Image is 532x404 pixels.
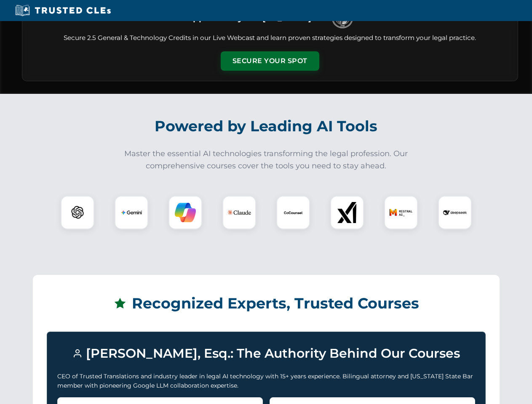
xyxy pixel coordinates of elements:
[57,342,475,365] h3: [PERSON_NAME], Esq.: The Authority Behind Our Courses
[13,4,113,17] img: Trusted CLEs
[443,201,467,224] img: DeepSeek Logo
[337,202,358,223] img: xAI Logo
[283,202,304,223] img: CoCounsel Logo
[222,196,256,229] div: Claude
[276,196,310,229] div: CoCounsel
[115,196,148,229] div: Gemini
[384,196,418,229] div: Mistral AI
[438,196,472,229] div: DeepSeek
[32,33,508,43] p: Secure 2.5 General & Technology Credits in our Live Webcast and learn proven strategies designed ...
[389,201,413,224] img: Mistral AI Logo
[175,202,196,223] img: Copilot Logo
[227,201,251,224] img: Claude Logo
[168,196,202,229] div: Copilot
[221,51,319,71] button: Secure Your Spot
[47,289,486,318] h2: Recognized Experts, Trusted Courses
[65,200,90,225] img: ChatGPT Logo
[121,202,142,223] img: Gemini Logo
[330,196,364,229] div: xAI
[33,112,500,141] h2: Powered by Leading AI Tools
[57,372,475,391] p: CEO of Trusted Translations and industry leader in legal AI technology with 15+ years experience....
[119,148,414,172] p: Master the essential AI technologies transforming the legal profession. Our comprehensive courses...
[61,196,94,229] div: ChatGPT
